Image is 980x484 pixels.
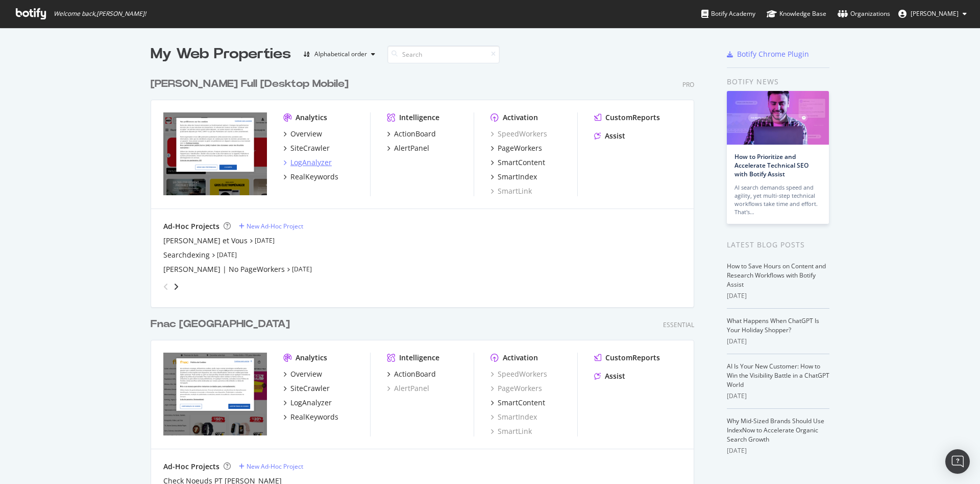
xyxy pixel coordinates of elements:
a: AlertPanel [387,383,429,394]
img: website_grey.svg [16,27,24,35]
a: Assist [594,131,625,141]
div: angle-right [173,282,180,292]
a: SmartLink [491,426,532,436]
div: PageWorkers [491,383,542,394]
img: How to Prioritize and Accelerate Technical SEO with Botify Assist [727,91,829,145]
div: CustomReports [605,353,660,363]
a: Overview [283,129,322,139]
div: SiteCrawler [290,143,330,153]
a: Botify Chrome Plugin [727,49,809,59]
div: [DATE] [727,337,829,346]
div: Organizations [838,9,890,19]
a: [PERSON_NAME] Full [Desktop Mobile] [151,77,353,91]
a: How to Save Hours on Content and Research Workflows with Botify Assist [727,262,826,289]
a: CustomReports [594,353,660,363]
div: LogAnalyzer [290,157,332,168]
div: [PERSON_NAME] Full [Desktop Mobile] [151,77,349,91]
div: Pro [682,80,694,89]
div: Latest Blog Posts [727,239,829,250]
div: Analytics [296,112,327,123]
div: Assist [605,371,625,381]
div: Activation [503,353,538,363]
div: SmartContent [498,157,545,168]
a: New Ad-Hoc Project [239,222,303,231]
input: Search [387,45,500,63]
div: ActionBoard [394,369,436,379]
a: SmartIndex [491,172,537,182]
a: SiteCrawler [283,143,330,153]
a: ActionBoard [387,129,436,139]
div: [DATE] [727,391,829,401]
a: What Happens When ChatGPT Is Your Holiday Shopper? [727,316,819,334]
button: [PERSON_NAME] [890,6,975,22]
div: LogAnalyzer [290,398,332,408]
a: [PERSON_NAME] et Vous [163,236,248,246]
span: Welcome back, [PERSON_NAME] ! [54,10,146,18]
a: [PERSON_NAME] | No PageWorkers [163,264,285,274]
a: PageWorkers [491,143,542,153]
div: New Ad-Hoc Project [247,462,303,471]
div: Knowledge Base [767,9,826,19]
div: Domaine [54,60,79,67]
a: ActionBoard [387,369,436,379]
a: SmartLink [491,186,532,196]
a: SpeedWorkers [491,129,547,139]
img: logo_orange.svg [16,16,24,25]
div: Botify Chrome Plugin [737,49,809,59]
div: Fnac [GEOGRAPHIC_DATA] [151,317,290,332]
div: SmartContent [498,398,545,408]
a: Why Mid-Sized Brands Should Use IndexNow to Accelerate Organic Search Growth [727,417,824,444]
div: ActionBoard [394,129,436,139]
div: Open Intercom Messenger [945,449,970,474]
a: [DATE] [255,236,275,245]
a: RealKeywords [283,412,338,422]
div: Intelligence [399,353,439,363]
a: SmartIndex [491,412,537,422]
div: Domaine: [DOMAIN_NAME] [27,27,115,35]
img: tab_domain_overview_orange.svg [42,59,51,67]
img: www.darty.com/ [163,112,267,195]
a: How to Prioritize and Accelerate Technical SEO with Botify Assist [734,152,808,178]
div: AI search demands speed and agility, yet multi-step technical workflows take time and effort. Tha... [734,183,821,216]
a: AlertPanel [387,143,429,153]
div: Essential [663,320,694,329]
div: Alphabetical order [314,51,367,57]
a: AI Is Your New Customer: How to Win the Visibility Battle in a ChatGPT World [727,362,829,389]
a: SmartContent [491,398,545,408]
a: LogAnalyzer [283,398,332,408]
div: angle-left [159,279,173,295]
div: v 4.0.25 [29,16,50,25]
a: Assist [594,371,625,381]
div: [DATE] [727,291,829,301]
div: Analytics [296,353,327,363]
a: SiteCrawler [283,383,330,394]
a: SpeedWorkers [491,369,547,379]
div: Ad-Hoc Projects [163,462,219,472]
div: SmartIndex [498,172,537,182]
a: CustomReports [594,112,660,123]
div: Overview [290,369,322,379]
button: Alphabetical order [299,46,379,62]
div: Botify Academy [701,9,755,19]
div: RealKeywords [290,172,338,182]
div: RealKeywords [290,412,338,422]
a: RealKeywords [283,172,338,182]
div: Searchdexing [163,250,210,260]
a: LogAnalyzer [283,157,332,168]
div: Overview [290,129,322,139]
div: SiteCrawler [290,383,330,394]
img: www.fnac.pt [163,353,267,435]
div: Mots-clés [129,60,154,67]
a: New Ad-Hoc Project [239,462,303,471]
div: Botify news [727,76,829,87]
div: Intelligence [399,112,439,123]
a: [DATE] [292,265,312,273]
div: PageWorkers [498,143,542,153]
